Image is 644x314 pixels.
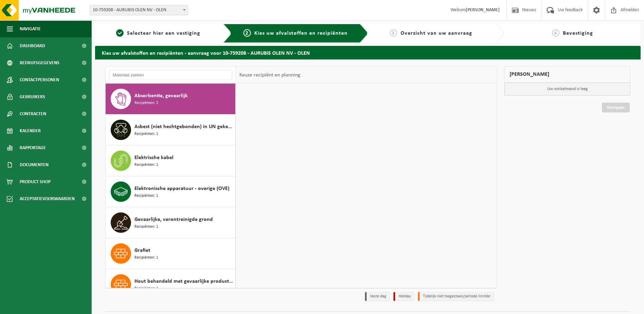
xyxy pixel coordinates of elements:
span: Overzicht van uw aanvraag [401,31,472,36]
span: Recipiënten: 1 [134,255,158,261]
button: Hout behandeld met gevaarlijke producten (C), treinbilzen Recipiënten: 1 [106,269,236,300]
span: Recipiënten: 1 [134,193,158,199]
button: Absorbentia, gevaarlijk Recipiënten: 2 [106,84,236,115]
span: Asbest (niet hechtgebonden) in UN gekeurde verpakking [134,123,234,131]
span: Kalender [20,122,41,139]
span: Elektronische apparatuur - overige (OVE) [134,185,229,193]
span: Acceptatievoorwaarden [20,190,75,207]
span: Rapportage [20,139,46,156]
p: Uw winkelmand is leeg [504,83,630,95]
span: Recipiënten: 1 [134,162,158,168]
li: Tijdelijk niet toegestaan/période limitée [418,292,494,301]
a: 1Selecteer hier een vestiging [98,29,218,37]
button: Asbest (niet hechtgebonden) in UN gekeurde verpakking Recipiënten: 1 [106,115,236,145]
span: Gebruikers [20,88,45,105]
span: Recipiënten: 1 [134,131,158,137]
span: 2 [243,29,251,37]
button: Gevaarlijke, verontreinigde grond Recipiënten: 1 [106,207,236,238]
span: Recipiënten: 1 [134,224,158,230]
span: Navigatie [20,20,41,37]
span: Bevestiging [563,31,593,36]
span: Absorbentia, gevaarlijk [134,92,188,100]
span: Product Shop [20,173,51,190]
span: Hout behandeld met gevaarlijke producten (C), treinbilzen [134,277,234,285]
button: Elektronische apparatuur - overige (OVE) Recipiënten: 1 [106,176,236,207]
div: Keuze recipiënt en planning [236,67,304,84]
span: Recipiënten: 2 [134,100,158,106]
input: Materiaal zoeken [109,70,232,80]
strong: [PERSON_NAME] [466,7,500,13]
span: Kies uw afvalstoffen en recipiënten [254,31,348,36]
a: Doorgaan [602,103,630,112]
span: 10-759208 - AURUBIS OLEN NV - OLEN [90,5,188,15]
span: 3 [390,29,397,37]
span: Gevaarlijke, verontreinigde grond [134,215,213,224]
span: Elektrische kabel [134,154,173,162]
span: Grafiet [134,246,150,255]
span: Selecteer hier een vestiging [127,31,200,36]
span: 10-759208 - AURUBIS OLEN NV - OLEN [90,5,188,15]
li: Holiday [393,292,415,301]
span: Dashboard [20,37,45,54]
span: Documenten [20,156,49,173]
h2: Kies uw afvalstoffen en recipiënten - aanvraag voor 10-759208 - AURUBIS OLEN NV - OLEN [95,46,641,59]
div: [PERSON_NAME] [504,66,630,83]
span: Contracten [20,105,46,122]
span: 1 [116,29,124,37]
li: Vaste dag [365,292,390,301]
button: Grafiet Recipiënten: 1 [106,238,236,269]
span: Recipiënten: 1 [134,285,158,292]
span: Contactpersonen [20,71,59,88]
span: Bedrijfsgegevens [20,54,59,71]
button: Elektrische kabel Recipiënten: 1 [106,145,236,176]
span: 4 [552,29,559,37]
